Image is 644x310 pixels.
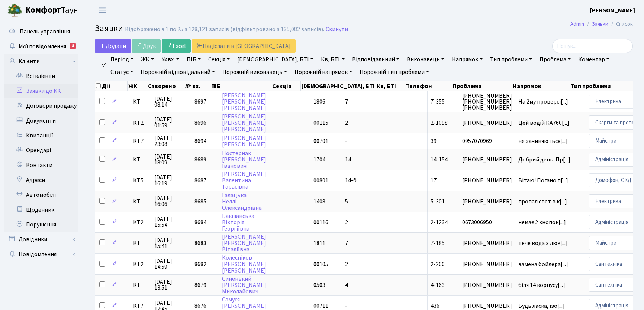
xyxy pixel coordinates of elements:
[552,39,633,53] input: Пошук...
[590,6,635,15] a: [PERSON_NAME]
[313,176,328,185] span: 00801
[133,157,148,163] span: КТ
[70,43,76,49] div: 8
[194,239,206,247] span: 8683
[518,260,568,268] span: замена бойлера[...]
[313,198,325,206] span: 1408
[326,26,348,33] a: Скинути
[592,20,608,28] a: Заявки
[133,261,148,267] span: КТ2
[194,281,206,289] span: 8679
[4,54,78,69] a: Клієнти
[518,198,567,206] span: пропал свет в к[...]
[4,187,78,202] a: Автомобілі
[162,39,191,53] a: Excel
[133,282,148,288] span: КТ
[133,219,148,225] span: КТ2
[313,156,325,164] span: 1704
[462,303,512,309] span: [PHONE_NUMBER]
[431,302,439,310] span: 436
[345,281,348,289] span: 4
[462,177,512,183] span: [PHONE_NUMBER]
[313,281,325,289] span: 0503
[349,53,402,66] a: Відповідальний
[462,219,512,225] span: 0673006950
[431,98,445,106] span: 7-355
[138,53,157,66] a: ЖК
[133,199,148,205] span: КТ
[222,91,266,112] a: [PERSON_NAME][PERSON_NAME][PERSON_NAME]
[345,302,347,310] span: -
[4,217,78,232] a: Порушення
[313,302,328,310] span: 00711
[462,120,512,126] span: [PHONE_NUMBER]
[95,81,128,91] th: Дії
[95,39,131,53] a: Додати
[518,281,565,289] span: біля 14 корпусу[...]
[222,170,266,191] a: [PERSON_NAME]ВалентинаТарасівна
[345,176,357,185] span: 14-б
[431,260,445,268] span: 2-260
[154,258,188,270] span: [DATE] 14:59
[194,176,206,185] span: 8687
[125,26,324,33] div: Відображено з 1 по 25 з 128,121 записів (відфільтровано з 135,082 записів).
[4,24,78,39] a: Панель управління
[449,53,486,66] a: Напрямок
[452,81,512,91] th: Проблема
[431,198,445,206] span: 5-301
[301,81,376,91] th: [DEMOGRAPHIC_DATA], БТІ
[590,6,635,14] b: [PERSON_NAME]
[462,93,512,111] span: [PHONE_NUMBER] [PHONE_NUMBER] [PHONE_NUMBER]
[313,98,325,106] span: 1806
[194,218,206,226] span: 8684
[154,96,188,108] span: [DATE] 08:14
[147,81,184,91] th: Створено
[138,66,218,78] a: Порожній відповідальний
[20,27,70,36] span: Панель управління
[462,138,512,144] span: 0957070969
[133,177,148,183] span: КТ5
[107,66,136,78] a: Статус
[222,134,267,149] a: [PERSON_NAME][PERSON_NAME].
[431,137,437,145] span: 39
[345,98,348,106] span: 7
[518,137,568,145] span: не зачиняються[...]
[4,98,78,113] a: Договори продажу
[271,81,301,91] th: Секція
[487,53,535,66] a: Тип проблеми
[194,260,206,268] span: 8682
[570,20,584,28] a: Admin
[222,275,266,296] a: Синенький[PERSON_NAME]Миколайович
[205,53,233,66] a: Секція
[194,302,206,310] span: 8676
[222,254,266,275] a: Колесніков[PERSON_NAME][PERSON_NAME]
[313,260,328,268] span: 00105
[431,156,448,164] span: 14-154
[462,261,512,267] span: [PHONE_NUMBER]
[4,232,78,247] a: Довідники
[222,191,262,212] a: ГалацькаНелліОлександрівна
[194,98,206,106] span: 8697
[4,202,78,217] a: Щоденник
[154,195,188,207] span: [DATE] 16:06
[292,66,355,78] a: Порожній напрямок
[25,4,61,16] b: Комфорт
[537,53,574,66] a: Проблема
[133,138,148,144] span: КТ7
[313,137,328,145] span: 00701
[4,39,78,54] a: Мої повідомлення8
[608,20,633,28] li: Список
[222,149,266,170] a: Постернак[PERSON_NAME]Іванович
[345,218,348,226] span: 2
[462,199,512,205] span: [PHONE_NUMBER]
[4,247,78,262] a: Повідомлення
[154,117,188,128] span: [DATE] 01:59
[518,119,569,127] span: Цей водій КА760[...]
[345,198,348,206] span: 5
[431,281,445,289] span: 4-163
[431,218,448,226] span: 2-1234
[93,4,112,16] button: Переключити навігацію
[318,53,347,66] a: Кв, БТІ
[518,176,568,185] span: Вітаю! Погано п[...]
[345,137,347,145] span: -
